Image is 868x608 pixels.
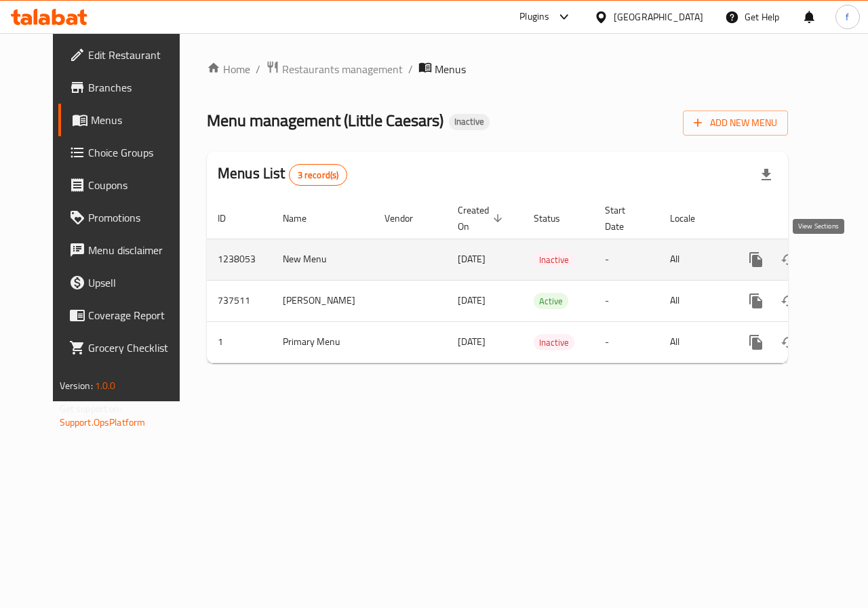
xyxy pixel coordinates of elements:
span: Promotions [88,209,187,226]
a: Menu disclaimer [58,234,198,266]
span: Locale [670,210,713,226]
span: Grocery Checklist [88,340,187,356]
div: Total records count [289,164,348,186]
button: more [740,326,772,359]
td: 737511 [207,280,272,321]
span: Restaurants management [282,61,403,77]
span: Upsell [88,275,187,291]
span: Inactive [534,335,574,350]
button: Add New Menu [683,110,788,136]
a: Promotions [58,201,198,234]
td: 1238053 [207,239,272,280]
td: New Menu [272,239,374,280]
button: Change Status [772,243,805,276]
button: more [740,243,772,276]
td: - [594,239,659,280]
span: Coverage Report [88,307,187,323]
div: Inactive [534,334,574,350]
div: Inactive [449,114,490,130]
span: Menu disclaimer [88,242,187,258]
span: Menus [435,61,466,77]
a: Upsell [58,266,198,299]
td: Primary Menu [272,321,374,363]
div: Export file [750,159,783,191]
span: Status [534,210,578,226]
span: [DATE] [458,333,486,350]
td: - [594,321,659,363]
span: Add New Menu [694,115,777,131]
span: Name [283,210,324,226]
span: Edit Restaurant [88,47,187,63]
span: Active [534,293,568,309]
button: more [740,285,772,317]
span: Version: [60,377,93,394]
span: Coupons [88,177,187,193]
div: [GEOGRAPHIC_DATA] [614,9,703,24]
div: Plugins [519,9,549,25]
a: Menus [58,104,198,136]
span: Choice Groups [88,144,187,161]
span: [DATE] [458,250,486,268]
a: Coupons [58,169,198,201]
td: All [659,280,729,321]
li: / [256,61,260,77]
span: [DATE] [458,291,486,309]
li: / [408,61,413,77]
td: 1 [207,321,272,363]
td: - [594,280,659,321]
span: 1.0.0 [95,377,116,394]
td: [PERSON_NAME] [272,280,374,321]
span: f [846,9,849,24]
span: 3 record(s) [290,169,347,182]
span: Inactive [449,116,490,127]
a: Support.OpsPlatform [60,413,146,431]
button: Change Status [772,326,805,359]
span: Inactive [534,252,574,268]
span: Menus [91,112,187,128]
td: All [659,321,729,363]
span: Start Date [605,202,643,235]
a: Coverage Report [58,299,198,331]
div: Active [534,293,568,309]
a: Home [207,61,250,77]
td: All [659,239,729,280]
nav: breadcrumb [207,60,788,78]
a: Branches [58,71,198,104]
a: Restaurants management [266,60,403,78]
span: Get support on: [60,400,122,418]
a: Grocery Checklist [58,331,198,364]
h2: Menus List [218,163,347,186]
a: Choice Groups [58,136,198,169]
div: Inactive [534,251,574,268]
a: Edit Restaurant [58,39,198,71]
span: ID [218,210,243,226]
button: Change Status [772,285,805,317]
span: Menu management ( Little Caesars ) [207,105,443,136]
span: Vendor [384,210,431,226]
span: Branches [88,79,187,96]
span: Created On [458,202,507,235]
